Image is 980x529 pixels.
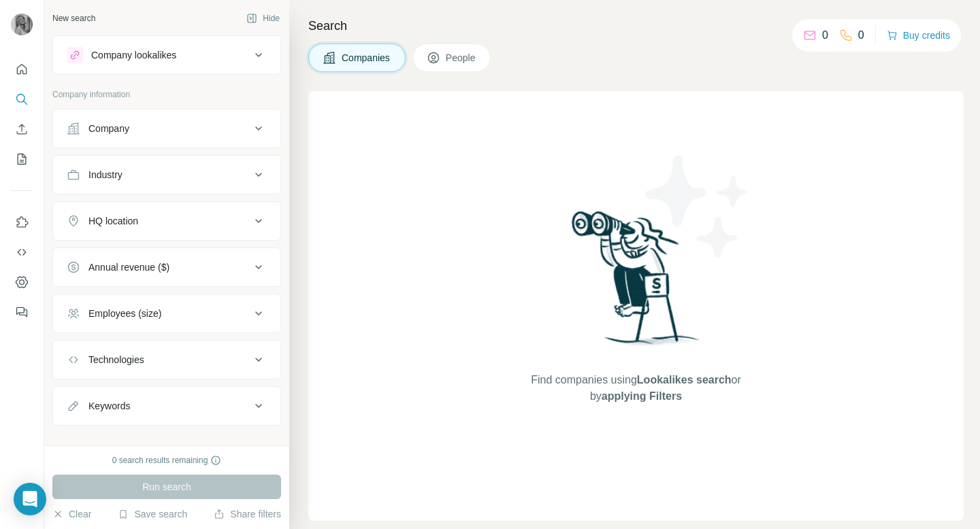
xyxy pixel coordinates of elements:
button: Employees (size) [53,297,280,330]
p: 0 [822,27,828,44]
span: People [446,51,477,65]
div: Company lookalikes [91,48,176,62]
div: HQ location [88,214,138,228]
button: Feedback [11,300,33,324]
button: Save search [118,507,187,521]
button: Use Surfe API [11,240,33,264]
p: Company information [52,88,281,101]
button: Industry [53,158,280,191]
div: Employees (size) [88,307,161,320]
span: Find companies using or by [527,372,745,405]
div: Keywords [88,399,130,413]
button: Technologies [53,343,280,376]
div: 0 search results remaining [112,454,222,466]
img: Surfe Illustration - Woman searching with binoculars [566,207,707,359]
div: Open Intercom Messenger [14,483,46,515]
div: New search [52,12,95,24]
span: Companies [342,51,391,65]
button: Company [53,112,280,145]
img: Avatar [11,14,33,35]
span: Lookalikes search [637,374,732,386]
button: Annual revenue ($) [53,251,280,284]
div: Technologies [88,353,144,366]
button: Keywords [53,390,280,422]
button: Quick start [11,57,33,82]
button: Share filters [214,507,281,521]
button: Enrich CSV [11,117,33,141]
div: Annual revenue ($) [88,260,169,274]
button: Search [11,87,33,112]
button: Clear [52,507,91,521]
div: Industry [88,168,122,182]
button: Use Surfe on LinkedIn [11,210,33,235]
button: Company lookalikes [53,39,280,71]
button: Buy credits [887,26,950,45]
h4: Search [308,16,964,35]
div: Company [88,122,129,135]
button: My lists [11,147,33,171]
button: HQ location [53,205,280,237]
button: Hide [237,8,289,29]
img: Surfe Illustration - Stars [636,146,759,268]
span: applying Filters [602,390,682,402]
p: 0 [858,27,864,44]
button: Dashboard [11,270,33,294]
